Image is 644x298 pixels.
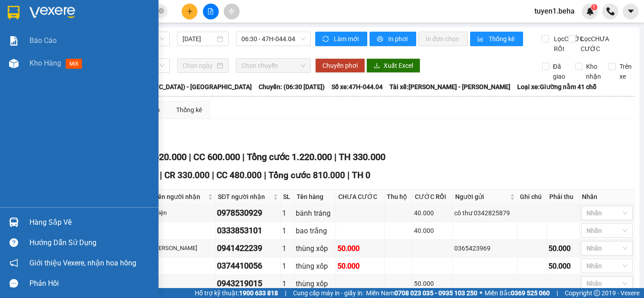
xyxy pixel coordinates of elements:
span: Loại xe: Giường nằm 41 chỗ [517,82,596,92]
span: plus [187,8,193,14]
th: Ghi chú [518,189,547,204]
div: Thống kê [176,105,202,115]
div: thiện [154,208,214,218]
div: [PERSON_NAME] [154,244,214,253]
img: warehouse-icon [9,218,19,227]
button: syncLàm mới [315,32,367,46]
div: 0943219015 [217,277,279,290]
span: printer [377,36,384,43]
span: Số xe: 47H-044.04 [332,82,383,92]
span: SĐT người nhận [218,192,271,202]
td: thiện [152,204,216,222]
td: 0374410056 [216,257,281,275]
span: TH 0 [352,170,370,180]
span: Tên người nhận [154,192,206,202]
img: icon-new-feature [586,7,594,15]
span: Chọn chuyến [241,59,305,72]
div: 1 [282,243,293,254]
div: 0941422239 [217,242,279,255]
th: Thu hộ [384,189,413,204]
span: CR 330.000 [164,170,210,180]
span: Xuất Excel [384,61,413,71]
span: Tổng cước 810.000 [269,170,345,180]
span: Cung cấp máy in - giấy in: [293,288,364,298]
button: printerIn phơi [370,32,416,46]
span: copyright [594,290,600,296]
span: | [264,170,266,180]
button: In đơn chọn [418,32,468,46]
span: | [160,170,162,180]
img: warehouse-icon [9,59,19,68]
th: Phải thu [547,189,580,204]
sup: 1 [591,4,597,10]
div: Nhãn [582,192,632,202]
span: sync [322,36,330,43]
span: Tổng cước 1.220.000 [247,151,332,162]
img: phone-icon [606,7,615,15]
span: close-circle [159,8,164,14]
span: Thống kê [489,34,516,44]
td: Chú Thanh [152,240,216,257]
span: Miền Nam [366,288,477,298]
span: Làm mới [334,34,360,44]
input: Chọn ngày [183,61,215,71]
th: CƯỚC RỒI [413,189,452,204]
span: Kho hàng [29,59,61,67]
th: CHƯA CƯỚC [336,189,384,204]
button: aim [224,4,240,19]
img: solution-icon [9,36,19,46]
span: download [374,62,380,70]
div: bánh tráng [296,208,335,219]
span: caret-down [627,7,635,15]
div: cô thư 0342825879 [454,208,516,218]
div: 1 [282,225,293,237]
span: Trên xe [616,61,635,81]
div: 50.000 [548,243,578,254]
strong: 0708 023 035 - 0935 103 250 [394,289,477,297]
span: CR 620.000 [140,151,187,162]
span: file-add [207,8,214,14]
span: | [285,288,286,298]
span: message [10,279,18,288]
span: Lọc CHƯA CƯỚC [577,34,610,54]
div: 1 [282,208,293,219]
span: | [212,170,214,180]
div: 40.000 [414,208,451,218]
th: SL [281,189,294,204]
td: 0943219015 [216,275,281,293]
span: CC 600.000 [193,151,240,162]
span: mới [66,59,82,69]
th: Tên hàng [294,189,336,204]
span: | [334,151,336,162]
div: Hướng dẫn sử dụng [29,236,152,250]
div: 50.000 [337,260,383,272]
span: aim [228,8,235,14]
div: bao trắng [296,225,335,237]
span: Người gửi [455,192,509,202]
div: thùng xốp [296,243,335,254]
div: 40.000 [414,226,451,236]
img: logo-vxr [8,6,19,19]
button: caret-down [623,4,639,19]
span: TH 330.000 [339,151,385,162]
div: 50.000 [548,260,578,272]
span: bar-chart [477,36,485,43]
span: CC 480.000 [216,170,262,180]
span: Kho nhận [582,61,605,81]
input: 13/09/2025 [183,34,215,44]
button: plus [182,4,197,19]
span: Lọc CƯỚC RỒI [550,34,585,54]
span: Tài xế: [PERSON_NAME] - [PERSON_NAME] [389,82,510,92]
div: 50.000 [337,243,383,254]
button: file-add [203,4,219,19]
span: | [189,151,191,162]
td: 0941422239 [216,240,281,257]
button: bar-chartThống kê [470,32,523,46]
span: Đã giao [549,61,569,81]
span: | [347,170,350,180]
div: 0374410056 [217,260,279,272]
span: tuyen1.beha [527,5,582,17]
div: thùng xốp [296,260,335,272]
div: 0365423969 [454,243,516,253]
span: question-circle [10,238,18,247]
